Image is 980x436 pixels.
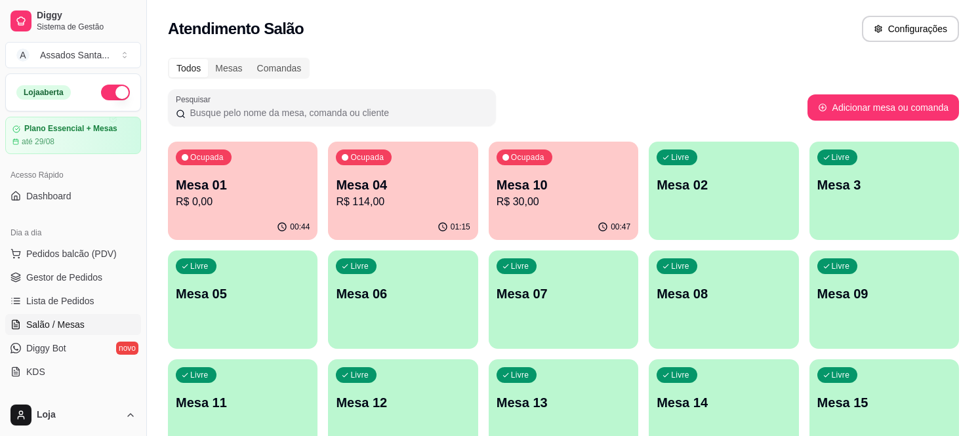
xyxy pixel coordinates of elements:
p: R$ 30,00 [497,194,630,210]
p: Livre [832,152,850,163]
button: LivreMesa 3 [809,142,959,240]
button: LivreMesa 06 [328,250,478,349]
p: Livre [671,152,689,163]
p: Livre [832,261,850,271]
span: Lista de Pedidos [26,294,94,307]
p: Mesa 06 [336,285,470,303]
article: Plano Essencial + Mesas [24,124,117,134]
div: Todos [169,59,208,77]
button: Loja [5,399,141,431]
button: LivreMesa 05 [168,250,317,349]
p: Ocupada [190,152,224,163]
p: Mesa 05 [176,285,310,303]
p: Mesa 13 [497,393,630,412]
article: até 29/08 [22,136,54,147]
a: Dashboard [5,186,141,207]
a: Lista de Pedidos [5,290,141,311]
span: Salão / Mesas [26,318,85,331]
p: Mesa 14 [657,393,790,412]
a: Plano Essencial + Mesasaté 29/08 [5,117,141,154]
p: 00:47 [611,222,630,232]
p: Livre [511,370,529,380]
button: Pedidos balcão (PDV) [5,243,141,264]
p: Mesa 3 [817,176,951,194]
p: Mesa 11 [176,393,310,412]
p: Mesa 02 [657,176,790,194]
span: Pedidos balcão (PDV) [26,247,117,260]
span: Dashboard [26,189,71,203]
a: Diggy Botnovo [5,338,141,359]
p: Livre [671,370,689,380]
p: Livre [832,370,850,380]
button: Configurações [862,16,959,42]
p: Mesa 01 [176,176,310,194]
span: Diggy [37,10,136,22]
button: Select a team [5,42,141,68]
div: Dia a dia [5,222,141,243]
span: Diggy Bot [26,342,66,355]
p: R$ 114,00 [336,194,470,210]
button: Adicionar mesa ou comanda [807,94,959,121]
input: Pesquisar [186,106,488,119]
h2: Atendimento Salão [168,18,304,39]
p: Livre [350,261,369,271]
a: KDS [5,361,141,382]
span: Gestor de Pedidos [26,271,102,284]
button: LivreMesa 08 [649,250,798,349]
div: Loja aberta [16,85,71,100]
div: Comandas [250,59,309,77]
label: Pesquisar [176,94,215,105]
p: Livre [190,370,209,380]
p: Mesa 12 [336,393,470,412]
p: Mesa 09 [817,285,951,303]
p: Mesa 04 [336,176,470,194]
p: Livre [671,261,689,271]
a: Salão / Mesas [5,314,141,335]
button: LivreMesa 07 [489,250,638,349]
p: Mesa 15 [817,393,951,412]
button: OcupadaMesa 04R$ 114,0001:15 [328,142,478,240]
span: Sistema de Gestão [37,22,136,32]
p: Livre [190,261,209,271]
div: Mesas [208,59,249,77]
a: DiggySistema de Gestão [5,5,141,37]
div: Assados Santa ... [40,49,110,62]
p: Mesa 08 [657,285,790,303]
p: Ocupada [350,152,384,163]
p: Mesa 10 [497,176,630,194]
button: Alterar Status [101,85,130,100]
p: Mesa 07 [497,285,630,303]
p: Livre [350,370,369,380]
span: KDS [26,365,45,378]
button: OcupadaMesa 10R$ 30,0000:47 [489,142,638,240]
p: R$ 0,00 [176,194,310,210]
button: LivreMesa 09 [809,250,959,349]
p: Ocupada [511,152,544,163]
p: Livre [511,261,529,271]
span: A [16,49,30,62]
a: Gestor de Pedidos [5,267,141,288]
span: Loja [37,409,120,421]
p: 00:44 [290,222,310,232]
button: OcupadaMesa 01R$ 0,0000:44 [168,142,317,240]
button: LivreMesa 02 [649,142,798,240]
div: Acesso Rápido [5,165,141,186]
p: 01:15 [451,222,470,232]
